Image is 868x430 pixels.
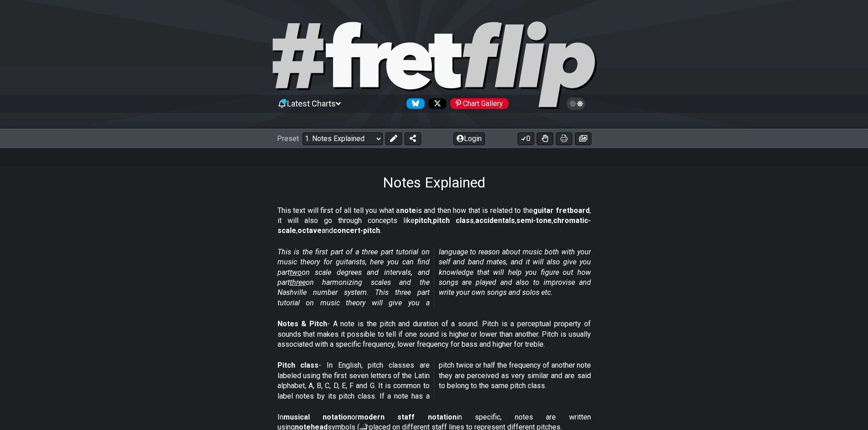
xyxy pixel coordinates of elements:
span: three [290,278,306,287]
button: Share Preset [405,132,421,145]
button: 0 [518,132,534,145]
strong: pitch class [433,216,474,225]
strong: concert-pitch [333,226,380,235]
span: Preset [277,134,299,143]
a: Follow #fretflip at Bluesky [403,98,425,109]
span: Latest Charts [287,99,336,108]
strong: octave [298,226,322,235]
a: #fretflip at Pinterest [447,98,508,109]
strong: Pitch class [277,361,319,369]
h1: Notes Explained [383,174,485,191]
select: Preset [303,132,383,145]
span: Toggle light / dark theme [571,100,581,108]
strong: Notes & Pitch [277,319,327,328]
strong: modern staff notation [358,413,457,421]
strong: note [400,206,416,215]
span: two [290,268,302,277]
p: This text will first of all tell you what a is and then how that is related to the , it will also... [277,206,591,236]
em: This is the first part of a three part tutorial on music theory for guitarists, here you can find... [277,248,591,307]
button: Edit Preset [385,132,402,145]
div: Chart Gallery [450,98,508,109]
button: Toggle Dexterity for all fretkits [537,132,553,145]
strong: musical notation [283,413,351,421]
strong: semi-tone [516,216,552,225]
p: - In English, pitch classes are labeled using the first seven letters of the Latin alphabet, A, B... [277,360,591,401]
button: Create image [575,132,591,145]
p: - A note is the pitch and duration of a sound. Pitch is a perceptual property of sounds that make... [277,319,591,349]
strong: accidentals [475,216,515,225]
a: Follow #fretflip at X [425,98,447,109]
strong: guitar fretboard [533,206,590,215]
button: Login [453,132,485,145]
strong: pitch [415,216,431,225]
button: Print [556,132,572,145]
